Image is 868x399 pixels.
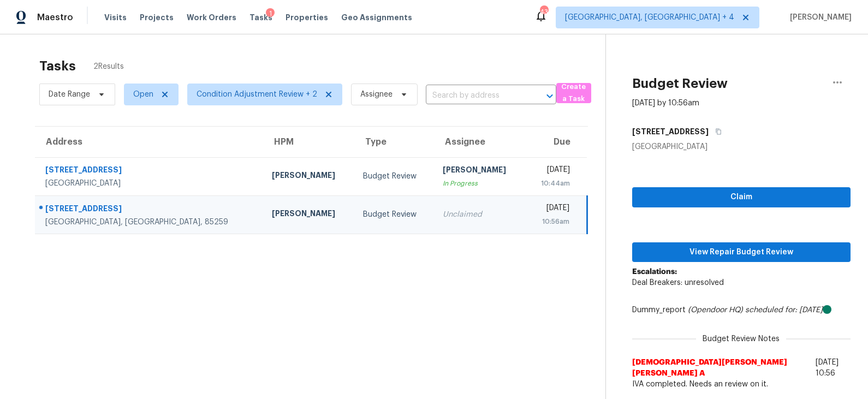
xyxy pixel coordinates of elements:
[632,379,851,390] span: IVA completed. Needs an review on it.
[360,89,393,100] span: Assignee
[632,305,851,315] div: Dummy_report
[272,170,346,183] div: [PERSON_NAME]
[632,141,851,152] div: [GEOGRAPHIC_DATA]
[534,178,570,189] div: 10:44am
[363,171,426,182] div: Budget Review
[632,279,724,287] span: Deal Breakers: unresolved
[272,208,346,222] div: [PERSON_NAME]
[534,203,569,216] div: [DATE]
[632,98,699,109] div: [DATE] by 10:56am
[49,89,90,100] span: Date Range
[187,12,236,23] span: Work Orders
[45,217,254,228] div: [GEOGRAPHIC_DATA], [GEOGRAPHIC_DATA], 85259
[140,12,174,23] span: Projects
[745,306,823,314] i: scheduled for: [DATE]
[688,306,743,314] i: (Opendoor HQ)
[45,178,254,189] div: [GEOGRAPHIC_DATA]
[641,246,842,259] span: View Repair Budget Review
[286,12,328,23] span: Properties
[816,359,839,377] span: [DATE] 10:56
[632,268,677,276] b: Escalations:
[39,61,76,72] h2: Tasks
[562,81,586,106] span: Create a Task
[443,178,516,189] div: In Progress
[104,12,127,23] span: Visits
[696,334,786,344] span: Budget Review Notes
[632,78,728,89] h2: Budget Review
[93,61,124,72] span: 2 Results
[249,14,272,21] span: Tasks
[443,209,516,220] div: Unclaimed
[266,8,275,19] div: 1
[641,190,842,204] span: Claim
[540,7,548,17] div: 43
[354,127,435,157] th: Type
[363,209,426,220] div: Budget Review
[35,127,263,157] th: Address
[556,83,591,103] button: Create a Task
[632,357,811,379] span: [DEMOGRAPHIC_DATA][PERSON_NAME] [PERSON_NAME] A
[37,12,73,23] span: Maestro
[197,89,317,100] span: Condition Adjustment Review + 2
[632,242,851,263] button: View Repair Budget Review
[443,164,516,178] div: [PERSON_NAME]
[534,164,570,178] div: [DATE]
[786,12,852,23] span: [PERSON_NAME]
[565,12,734,23] span: [GEOGRAPHIC_DATA], [GEOGRAPHIC_DATA] + 4
[632,187,851,207] button: Claim
[434,127,525,157] th: Assignee
[45,203,254,217] div: [STREET_ADDRESS]
[426,87,526,104] input: Search by address
[45,164,254,178] div: [STREET_ADDRESS]
[263,127,354,157] th: HPM
[709,122,723,141] button: Copy Address
[525,127,587,157] th: Due
[542,88,557,104] button: Open
[133,89,153,100] span: Open
[341,12,412,23] span: Geo Assignments
[534,216,569,227] div: 10:56am
[632,126,709,137] h5: [STREET_ADDRESS]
